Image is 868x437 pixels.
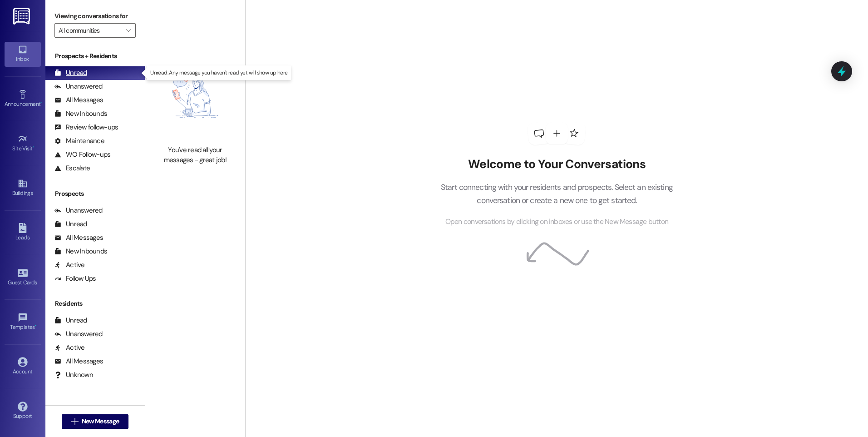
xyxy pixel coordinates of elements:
[54,95,103,105] div: All Messages
[35,323,36,329] span: •
[71,418,78,425] i: 
[150,69,287,77] p: Unread: Any message you haven't read yet will show up here
[5,310,41,334] a: Templates •
[155,145,235,165] div: You've read all your messages - great job!
[5,131,41,156] a: Site Visit •
[54,150,110,159] div: WO Follow-ups
[54,370,93,380] div: Unknown
[445,216,668,228] span: Open conversations by clicking on inboxes or use the New Message button
[126,27,131,34] i: 
[54,206,103,215] div: Unanswered
[54,357,103,366] div: All Messages
[40,99,42,106] span: •
[5,42,41,66] a: Inbox
[45,189,145,199] div: Prospects
[54,343,85,353] div: Active
[54,247,107,256] div: New Inbounds
[45,51,145,61] div: Prospects + Residents
[5,354,41,379] a: Account
[33,144,34,150] span: •
[54,109,107,119] div: New Inbounds
[54,260,85,270] div: Active
[5,176,41,200] a: Buildings
[54,136,104,146] div: Maintenance
[54,233,103,243] div: All Messages
[54,68,87,78] div: Unread
[54,9,136,23] label: Viewing conversations for
[54,164,90,173] div: Escalate
[54,123,118,132] div: Review follow-ups
[45,299,145,308] div: Residents
[54,219,87,229] div: Unread
[54,82,103,91] div: Unanswered
[82,417,119,426] span: New Message
[5,265,41,290] a: Guest Cards
[59,23,121,38] input: All communities
[54,316,87,325] div: Unread
[5,399,41,423] a: Support
[54,329,103,339] div: Unanswered
[5,220,41,245] a: Leads
[13,8,32,25] img: ResiDesk Logo
[427,181,686,207] p: Start connecting with your residents and prospects. Select an existing conversation or create a n...
[54,274,96,283] div: Follow Ups
[155,54,235,141] img: empty-state
[45,396,145,405] div: Past + Future Residents
[427,157,686,172] h2: Welcome to Your Conversations
[62,414,129,429] button: New Message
